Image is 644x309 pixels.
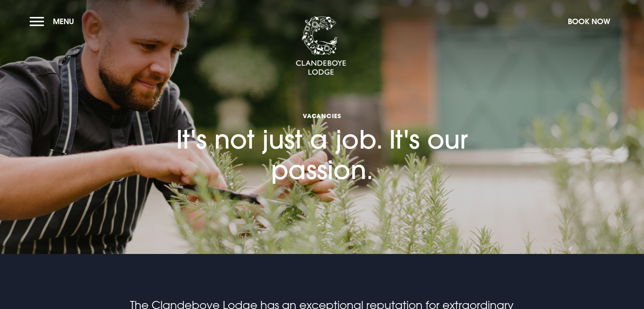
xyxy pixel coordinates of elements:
[53,17,74,26] span: Menu
[564,12,614,30] button: Book Now
[153,73,492,185] h1: It's not just a job. It's our passion.
[153,112,492,120] span: Vacancies
[296,17,346,76] img: Clandeboye Lodge
[30,12,78,30] button: Menu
